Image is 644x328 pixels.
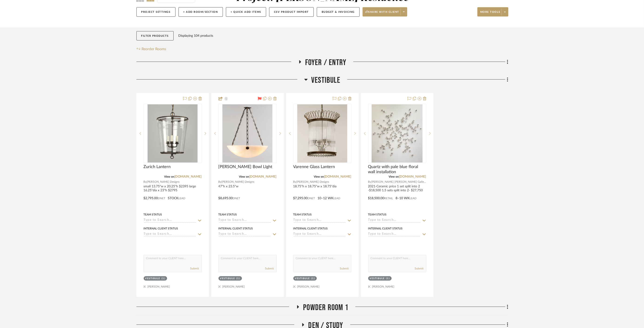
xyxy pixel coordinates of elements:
[399,175,426,178] a: [DOMAIN_NAME]
[218,164,272,169] span: [PERSON_NAME] Bowl LIght
[226,7,266,17] button: + Quick Add Items
[178,31,213,40] div: Displaying 104 products
[293,226,328,231] div: Internal Client Status
[249,175,277,178] a: [DOMAIN_NAME]
[239,175,249,178] span: View on
[144,212,162,217] div: Team Status
[144,180,147,184] span: By
[162,277,165,280] div: (1)
[265,266,274,271] button: Submit
[175,175,202,178] a: [DOMAIN_NAME]
[371,180,426,184] span: [PERSON_NAME] [PERSON_NAME] Gallery
[317,7,360,17] button: Budget & Invoicing
[136,7,175,17] button: Project Settings
[222,180,254,184] span: [PERSON_NAME] Designs
[218,180,222,184] span: By
[415,266,424,271] button: Submit
[142,46,166,52] span: Reorder Rooms
[294,104,351,163] div: 0
[178,7,223,17] button: + Add Room/Section
[370,277,385,280] div: Vestibule
[295,277,310,280] div: Vestibule
[145,277,161,280] div: Vestibule
[297,180,329,184] span: [PERSON_NAME] Designs
[340,266,349,271] button: Submit
[311,277,315,280] div: (1)
[293,164,335,169] span: Varenne Glass Lantern
[293,218,346,223] input: Type to Search…
[218,226,253,231] div: Internal Client Status
[236,277,240,280] div: (1)
[218,212,237,217] div: Team Status
[148,104,197,162] img: Zurich Lantern
[144,218,196,223] input: Type to Search…
[480,10,500,17] span: More tools
[147,180,180,184] span: [PERSON_NAME] Designs
[220,277,235,280] div: Vestibule
[368,180,371,184] span: By
[144,232,196,237] input: Type to Search…
[297,104,347,162] img: Varenne Glass Lantern
[314,175,324,178] span: View on
[293,232,346,237] input: Type to Search…
[303,303,348,313] span: Powder Room 1
[293,180,297,184] span: By
[368,226,403,231] div: Internal Client Status
[144,164,171,169] span: Zurich Lantern
[311,75,340,85] span: Vestibule
[305,58,347,68] span: Foyer / Entry
[218,218,271,223] input: Type to Search…
[222,104,272,162] img: Witley Alabaster Bowl LIght
[363,7,407,17] button: Share with client
[365,10,399,17] span: Share with client
[386,277,390,280] div: (1)
[368,164,426,175] span: Quartz with pale blue floral wall installation
[136,31,174,41] button: Filter Products
[368,232,421,237] input: Type to Search…
[368,212,387,217] div: Team Status
[389,175,399,178] span: View on
[136,46,166,52] button: Reorder Rooms
[293,212,312,217] div: Team Status
[368,218,421,223] input: Type to Search…
[218,232,271,237] input: Type to Search…
[324,175,351,178] a: [DOMAIN_NAME]
[164,175,175,178] span: View on
[144,226,178,231] div: Internal Client Status
[190,266,199,271] button: Submit
[269,7,314,17] button: CSV Product Import
[477,7,508,17] button: More tools
[372,104,423,162] img: Quartz with pale blue floral wall installation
